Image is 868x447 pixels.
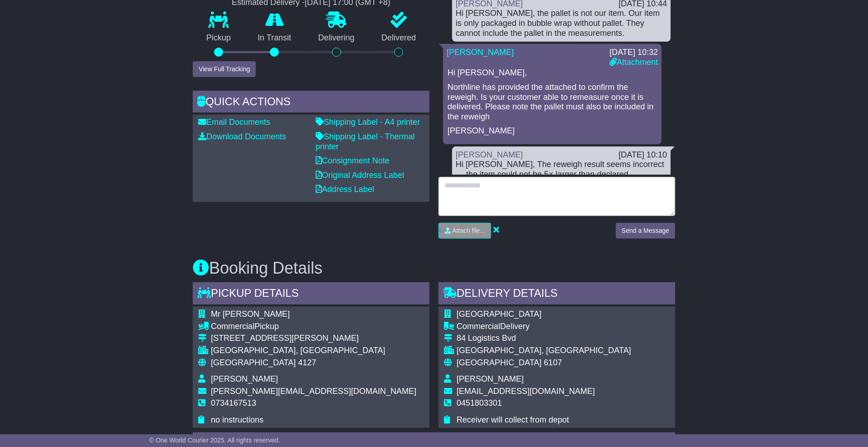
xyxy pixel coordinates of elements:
[456,150,523,159] a: [PERSON_NAME]
[457,398,502,408] span: 0451803301
[316,156,390,165] a: Consignment Note
[457,309,541,319] span: [GEOGRAPHIC_DATA]
[193,282,429,307] div: Pickup Details
[448,83,657,122] p: Northline has provided the attached to confirm the reweigh. Is your customer able to remeasure on...
[316,171,404,180] a: Original Address Label
[193,33,244,43] p: Pickup
[610,48,658,58] div: [DATE] 10:32
[211,387,416,396] span: [PERSON_NAME][EMAIL_ADDRESS][DOMAIN_NAME]
[211,322,254,331] span: Commercial
[193,61,256,77] button: View Full Tracking
[447,48,514,57] a: [PERSON_NAME]
[457,322,500,331] span: Commercial
[211,346,416,356] div: [GEOGRAPHIC_DATA], [GEOGRAPHIC_DATA]
[457,415,569,424] span: Receiver will collect from depot
[616,223,675,239] button: Send a Message
[211,415,263,424] span: no instructions
[457,346,631,356] div: [GEOGRAPHIC_DATA], [GEOGRAPHIC_DATA]
[457,334,631,344] div: 84 Logistics Bvd
[610,58,658,67] a: Attachment
[211,374,278,383] span: [PERSON_NAME]
[457,374,524,383] span: [PERSON_NAME]
[457,322,631,332] div: Delivery
[211,398,256,408] span: 0734167513
[211,322,416,332] div: Pickup
[448,126,657,136] p: [PERSON_NAME]
[211,309,290,319] span: Mr [PERSON_NAME]
[619,150,667,160] div: [DATE] 10:10
[149,437,280,444] span: © One World Courier 2025. All rights reserved.
[544,358,562,367] span: 6107
[198,132,286,141] a: Download Documents
[456,160,667,238] div: Hi [PERSON_NAME], The reweigh result seems incorrect — the item could not be 5× larger than decla...
[456,9,667,38] div: Hi [PERSON_NAME], the pallet is not our item. Our item is only packaged in bubble wrap without pa...
[198,118,270,127] a: Email Documents
[211,334,416,344] div: [STREET_ADDRESS][PERSON_NAME]
[368,33,430,43] p: Delivered
[305,33,368,43] p: Delivering
[316,118,420,127] a: Shipping Label - A4 printer
[244,33,305,43] p: In Transit
[457,387,595,396] span: [EMAIL_ADDRESS][DOMAIN_NAME]
[316,132,415,151] a: Shipping Label - Thermal printer
[193,91,429,115] div: Quick Actions
[211,358,296,367] span: [GEOGRAPHIC_DATA]
[439,282,675,307] div: Delivery Details
[298,358,316,367] span: 4127
[316,185,374,194] a: Address Label
[448,68,657,78] p: Hi [PERSON_NAME],
[193,259,675,277] h3: Booking Details
[457,358,541,367] span: [GEOGRAPHIC_DATA]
